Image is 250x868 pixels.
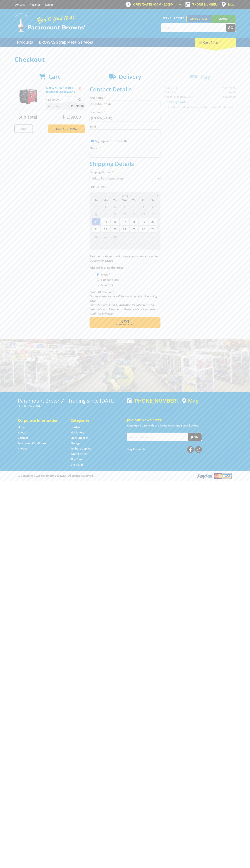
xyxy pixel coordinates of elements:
label: Pick Up Date [90,185,160,189]
span: $1,399.00 [62,114,81,120]
h3: Paramount Browns' - Trading since [DATE] [18,398,123,403]
span: 2 [110,203,120,210]
a: Gepps Cross [186,15,211,22]
span: 16 [110,218,120,225]
span: 20 [148,218,157,225]
button: Next Confirm order [90,317,160,328]
a: Go to the Hardware page [71,425,83,429]
span: 11 [148,240,157,248]
input: Please enter your telephone number. [90,151,160,158]
select: Please select a shipping method. [90,175,160,182]
div: ® Copyright 2025 Paramount Browns'. All Rights Reserved. [14,473,236,479]
input: Please select who will pick up the order. [97,278,99,281]
label: Sign up for the newsletter [95,139,129,143]
input: Please enter your last name. [90,115,160,121]
span: 15 [101,218,110,225]
h1: Checkout [14,56,236,63]
p: Item total: [46,103,85,109]
label: Email [90,124,160,129]
em: Photo ID Required. Non-preorder items will be available after 5 working days Pre-order items will... [90,290,157,315]
span: Set your store [161,15,186,21]
span: Tu [110,198,120,203]
input: Please enter your first name. [90,101,160,107]
span: 2 [129,233,138,240]
h2: Contact Details [90,86,160,93]
span: Mo [101,198,110,203]
a: Go to the Gift Cards page [71,463,83,467]
span: 13 [148,210,157,218]
div: Stay Connected [127,445,202,453]
p: $1,399.00 [46,97,65,102]
p: Keep up to date with the latest news and special offers. [127,423,232,428]
span: 29 [101,233,110,240]
span: 22 [101,225,110,233]
span: 8:00am - 5:00pm [151,3,174,6]
span: Su [91,198,101,203]
img: Paramount Browns' [14,13,86,32]
span: 10 [139,240,148,248]
input: Please select who will pick up the order. [97,273,99,276]
button: Go [226,24,236,32]
span: $1,399.00 [71,103,84,109]
span: 14 [91,218,101,225]
span: 24 [120,225,129,233]
a: Go to the Timber Supplies page [71,447,91,450]
a: Go to the Steel Supplies page [71,436,88,440]
a: Go to the Machinery page [71,431,84,434]
span: 19 [139,218,148,225]
span: 8 [101,210,110,218]
span: 6 [101,240,110,248]
img: PayPal, Mastercard, Visa accepted [197,473,232,479]
span: 25 [129,225,138,233]
label: Last name [90,110,160,114]
span: 5 [91,240,101,248]
input: Search [161,24,226,32]
span: Cart [48,73,60,80]
span: Delivery [119,73,141,80]
span: 7 [110,240,120,248]
span: 4 [148,233,157,240]
span: 31 [91,203,101,210]
span: Confirm order [97,323,153,326]
span: 6 [148,203,157,210]
span: 10 [120,210,129,218]
label: Phone [90,146,160,150]
a: Keep Shopping [48,124,85,133]
a: Print [14,124,33,133]
a: Go to the Contact page [14,3,25,6]
label: First name [90,95,160,100]
span: Next [120,319,129,324]
a: Go to the Privacy page [18,447,27,450]
span: 9 [129,240,138,248]
label: Shipping Method [90,170,160,174]
img: 6.0KW SILENT SERIES INVERTER GENERATOR [18,86,39,107]
a: Go to the Skip Bins page [71,457,82,461]
h2: Shipping Details [90,160,160,167]
span: 8 [120,240,129,248]
h5: Categories [71,418,116,423]
span: 9 [110,210,120,218]
a: Remove from cart [79,86,81,90]
a: 6.0KW SILENT SERIES INVERTER GENERATOR [46,86,75,94]
span: OPEN [DATE] [133,3,174,6]
a: Go to the Products page [14,38,36,47]
input: Please enter your email address. [90,129,160,136]
span: 30 [110,233,120,240]
label: Myself [100,271,111,278]
span: 7 [91,210,101,218]
a: View a map of Gepps Cross location [182,398,199,404]
span: 3 [139,233,148,240]
span: 17 [120,218,129,225]
label: A Courier [100,282,114,288]
div: [PHONE_NUMBER] [127,398,178,403]
span: 1 [120,233,129,240]
span: Fr [139,198,148,203]
p: [STREET_ADDRESS] [18,403,123,408]
span: 27 [148,225,157,233]
a: Go to the BROWNS Scrap Metal Services page [36,38,96,47]
a: Log in [45,3,53,6]
span: 28 [91,233,101,240]
button: Join [188,433,202,441]
span: Sub Total [19,114,37,120]
a: Go to the Home page [18,425,26,429]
